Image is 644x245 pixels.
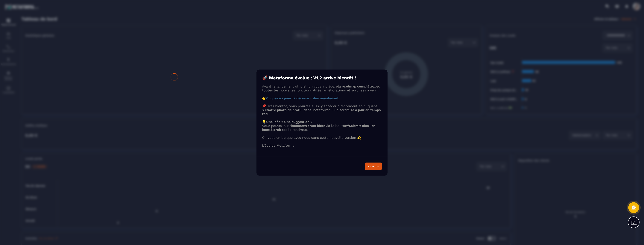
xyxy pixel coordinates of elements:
p: On vous embarque avec nous dans cette nouvelle version 💫 [262,135,382,139]
p: Vous pouvez aussi via le bouton de la roadmap. [262,124,382,131]
strong: la roadmap complète [338,84,373,88]
button: Compris [365,162,382,170]
strong: mise à jour en temps réel [262,108,381,116]
p: 📌 Très bientôt, vous pourrez aussi y accéder directement en cliquant sur , dans Metaforma. Elle s... [262,104,382,116]
p: L’équipe Metaforma [262,143,382,147]
strong: soumettre vos idées [292,124,326,127]
p: 💡 [262,120,382,124]
strong: “Submit Idea” en haut à droite [262,124,375,131]
strong: votre photo de profil [267,108,302,112]
div: Compris [368,165,379,167]
strong: Une idée ? Une suggestion ? [266,120,312,124]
